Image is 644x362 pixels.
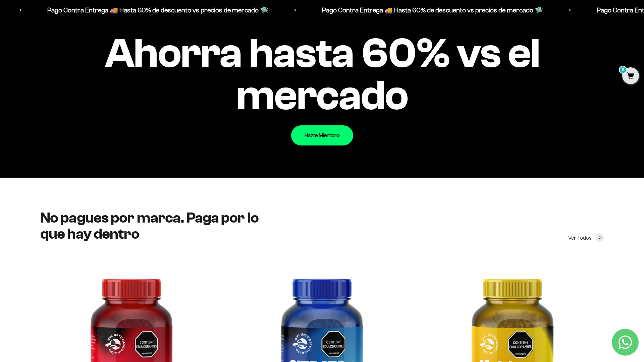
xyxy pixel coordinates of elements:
split-lines: No pagues por marca. Paga por lo que hay dentro [40,209,259,242]
mark: 0 [619,66,627,74]
impact-text: Ahorra hasta 60% vs el mercado [40,32,604,117]
a: Ver Todos [568,234,604,242]
p: Pago Contra Entrega 🚚 Hasta 60% de descuento vs precios de mercado 🛸 [321,5,542,15]
span: Ver Todos [568,234,592,242]
p: Pago Contra Entrega 🚚 Hasta 60% de descuento vs precios de mercado 🛸 [46,5,267,15]
a: 0 [622,73,639,80]
a: Hazte Miembro [291,125,353,145]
